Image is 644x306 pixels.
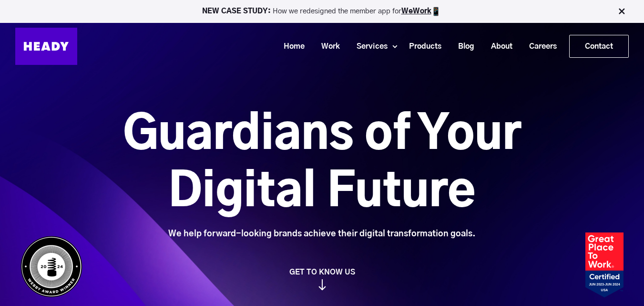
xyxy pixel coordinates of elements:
[570,35,628,57] a: Contact
[446,38,479,55] a: Blog
[617,7,626,16] img: Close Bar
[87,35,629,58] div: Navigation Menu
[517,38,562,55] a: Careers
[70,229,574,239] div: We help forward-looking brands achieve their digital transformation goals.
[70,106,574,221] h1: Guardians of Your Digital Future
[272,38,309,55] a: Home
[397,38,446,55] a: Products
[16,267,628,290] a: GET TO KNOW US
[202,8,273,15] strong: NEW CASE STUDY:
[479,38,517,55] a: About
[585,232,624,297] img: Heady_2023_Certification_Badge
[318,279,326,290] img: arrow_down
[345,38,392,55] a: Services
[401,8,431,15] a: WeWork
[15,28,77,65] img: Heady_Logo_Web-01 (1)
[20,236,82,297] img: Heady_WebbyAward_Winner-4
[4,7,640,16] p: How we redesigned the member app for
[431,7,441,16] img: app emoji
[309,38,345,55] a: Work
